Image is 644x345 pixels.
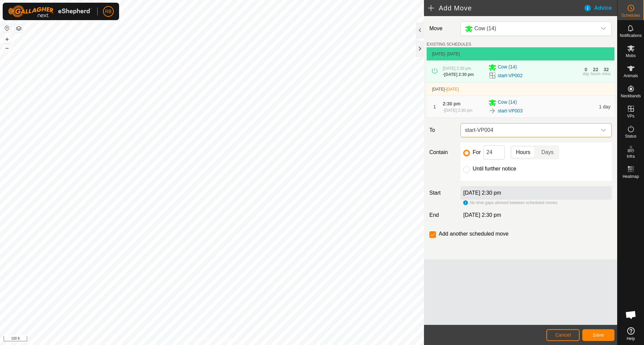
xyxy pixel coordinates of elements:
[473,150,481,155] label: For
[443,101,461,106] span: 2:30 pm
[462,22,597,36] span: Cow
[443,71,474,78] div: -
[470,200,557,205] span: No time gaps allowed between scheduled moves
[591,72,601,76] div: hours
[433,104,436,109] span: 1
[627,337,635,341] span: Help
[516,148,530,156] span: Hours
[498,99,517,107] span: Cow (14)
[463,190,501,196] label: [DATE] 2:30 pm
[3,44,11,52] button: –
[427,41,471,47] label: EXISTING SCHEDULES
[444,108,472,113] span: [DATE] 2:30 pm
[445,87,459,92] span: -
[439,231,508,237] label: Add another scheduled move
[621,94,641,98] span: Neckbands
[599,104,610,109] span: 1 day
[15,24,23,33] button: Map Layers
[623,175,639,179] span: Heatmap
[427,189,458,197] label: Start
[597,124,610,137] div: dropdown trigger
[443,66,471,71] span: [DATE] 2:30 pm
[498,63,517,71] span: Cow (14)
[584,4,617,12] div: Advice
[427,123,458,137] label: To
[488,107,496,115] img: To
[432,52,445,56] span: [DATE]
[105,8,111,15] span: RB
[3,24,11,32] button: Reset Map
[474,26,496,31] span: Cow (14)
[626,54,636,58] span: Mobs
[583,72,589,76] div: day
[582,329,614,341] button: Save
[555,332,571,338] span: Cancel
[432,87,445,92] span: [DATE]
[463,212,501,218] span: [DATE] 2:30 pm
[627,114,634,118] span: VPs
[604,67,609,72] div: 32
[3,35,11,43] button: +
[428,4,584,12] h2: Add Move
[621,305,641,325] a: Open chat
[602,72,610,76] div: mins
[8,5,92,17] img: Gallagher Logo
[620,34,642,38] span: Notifications
[427,21,458,36] label: Move
[498,72,523,79] a: start-VP002
[498,107,523,114] a: start-VP003
[185,336,211,342] a: Privacy Policy
[445,52,460,56] span: - [DATE]
[624,74,638,78] span: Animals
[427,148,458,156] label: Contain
[446,87,459,92] span: [DATE]
[585,67,587,72] div: 0
[593,67,598,72] div: 22
[593,332,604,338] span: Save
[546,329,580,341] button: Cancel
[462,124,597,137] span: start-VP004
[625,134,636,138] span: Status
[443,107,472,113] div: -
[219,336,238,342] a: Contact Us
[473,166,516,171] label: Until further notice
[627,154,635,158] span: Infra
[597,22,610,36] div: dropdown trigger
[618,325,644,343] a: Help
[427,211,458,219] label: End
[444,72,474,77] span: [DATE] 2:30 pm
[621,13,640,17] span: Schedules
[541,148,553,156] span: Days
